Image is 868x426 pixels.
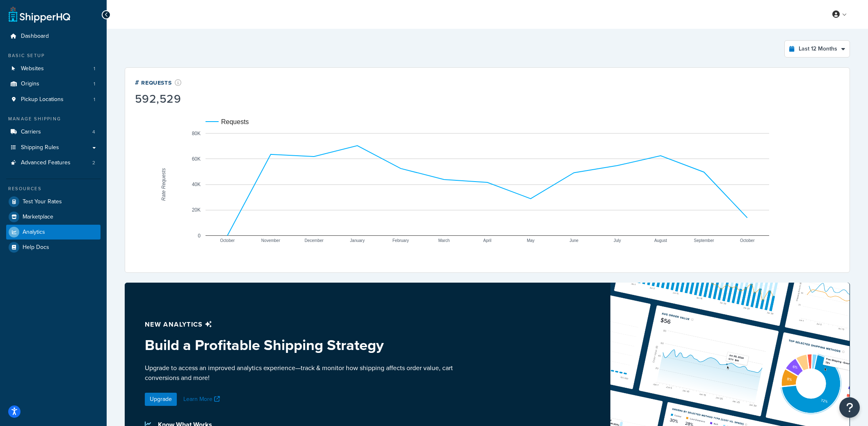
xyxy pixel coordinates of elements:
text: 40K [192,182,201,187]
a: Analytics [6,225,101,239]
div: Basic Setup [6,52,101,59]
text: May [527,238,535,243]
h3: Build a Profitable Shipping Strategy [145,337,468,353]
a: Help Docs [6,240,101,255]
span: Dashboard [21,33,49,40]
p: Upgrade to access an improved analytics experience—track & monitor how shipping affects order val... [145,363,468,383]
text: April [483,238,491,243]
span: Websites [21,65,44,72]
span: 1 [94,65,95,72]
text: March [438,238,450,243]
text: June [569,238,578,243]
div: # Requests [135,78,182,87]
a: Advanced Features2 [6,155,101,170]
li: Pickup Locations [6,92,101,107]
span: Shipping Rules [21,144,59,151]
span: 1 [94,81,95,88]
text: February [393,238,409,243]
text: 0 [198,233,201,239]
svg: A chart. [135,106,840,263]
a: Shipping Rules [6,140,101,155]
span: Pickup Locations [21,96,64,103]
a: Pickup Locations1 [6,92,101,107]
text: November [261,238,281,243]
text: July [614,238,621,243]
li: Advanced Features [6,155,101,170]
text: October [220,238,235,243]
span: Help Docs [23,244,49,251]
a: Carriers4 [6,124,101,140]
span: Analytics [23,229,45,236]
span: Test Your Rates [23,198,62,205]
a: Dashboard [6,29,101,44]
li: Carriers [6,124,101,140]
div: 592,529 [135,93,182,105]
a: Origins1 [6,76,101,92]
span: 2 [92,159,95,166]
text: Rate Requests [161,168,167,200]
a: Upgrade [145,393,177,406]
a: Marketplace [6,210,101,224]
button: Open Resource Center [839,397,860,418]
span: 4 [92,129,95,136]
text: 60K [192,156,201,162]
div: Resources [6,185,101,192]
text: December [304,238,324,243]
span: Advanced Features [21,159,71,166]
a: Websites1 [6,61,101,76]
text: September [694,238,715,243]
div: Manage Shipping [6,115,101,122]
text: 20K [192,207,201,213]
text: August [654,238,667,243]
span: Origins [21,81,39,88]
text: 80K [192,131,201,136]
span: Marketplace [23,214,53,221]
li: Websites [6,61,101,76]
a: Test Your Rates [6,194,101,209]
a: Learn More [183,395,222,403]
text: Requests [221,118,249,125]
span: 1 [94,96,95,103]
span: Carriers [21,129,41,136]
p: New analytics [145,319,468,330]
text: January [350,238,365,243]
li: Origins [6,76,101,92]
text: October [740,238,755,243]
